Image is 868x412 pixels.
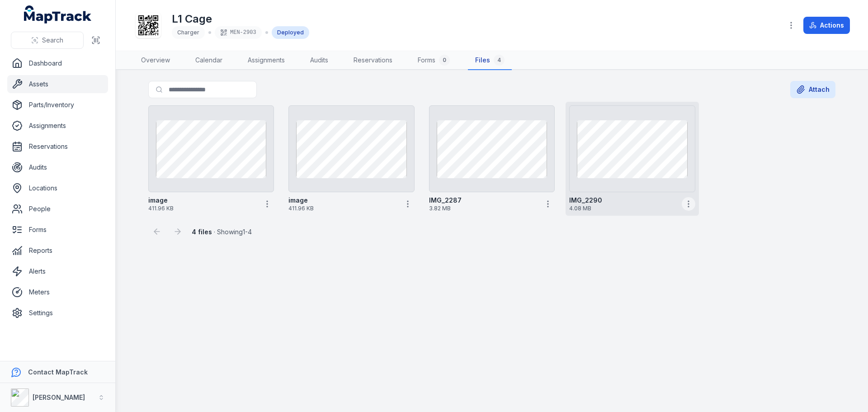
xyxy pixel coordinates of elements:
a: People [7,200,108,218]
span: 411.96 KB [288,205,397,212]
a: Reservations [7,137,108,156]
a: Forms0 [410,51,457,70]
strong: Contact MapTrack [28,368,88,376]
a: Audits [7,158,108,176]
a: Alerts [7,262,108,280]
a: MapTrack [24,5,92,24]
span: · Showing 1 - 4 [192,228,252,236]
strong: image [288,196,308,205]
h1: L1 Cage [172,12,309,26]
div: MEN-2903 [215,26,262,39]
strong: 4 files [192,228,212,236]
button: Search [11,32,84,49]
a: Locations [7,179,108,197]
span: 4.08 MB [569,205,678,212]
strong: [PERSON_NAME] [33,393,85,401]
a: Meters [7,283,108,301]
a: Assets [7,75,108,93]
strong: IMG_2290 [569,196,602,205]
a: Assignments [7,117,108,135]
strong: IMG_2287 [429,196,462,205]
span: Search [42,36,63,45]
a: Files4 [468,51,512,70]
a: Reports [7,242,108,260]
a: Calendar [188,51,230,70]
strong: image [148,196,168,205]
span: Charger [177,29,199,36]
button: Actions [803,17,850,34]
div: Deployed [272,26,309,39]
a: Audits [303,51,335,70]
span: 3.82 MB [429,205,538,212]
a: Settings [7,304,108,322]
span: 411.96 KB [148,205,257,212]
a: Dashboard [7,54,108,72]
a: Forms [7,221,108,239]
button: Attach [790,81,835,98]
a: Reservations [346,51,400,70]
div: 4 [494,55,505,66]
a: Overview [134,51,177,70]
a: Assignments [241,51,292,70]
a: Parts/Inventory [7,96,108,114]
div: 0 [439,55,450,66]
